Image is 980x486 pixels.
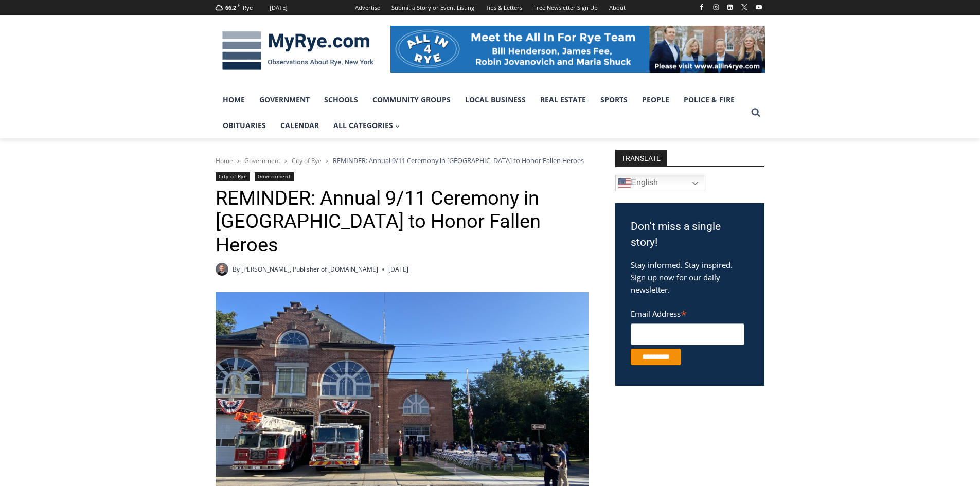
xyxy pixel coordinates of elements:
[216,87,746,139] nav: Primary Navigation
[216,113,273,138] a: Obituaries
[292,156,322,165] a: City of Rye
[593,87,635,113] a: Sports
[326,113,407,138] a: All Categories
[333,156,584,165] span: REMINDER: Annual 9/11 Ceremony in [GEOGRAPHIC_DATA] to Honor Fallen Heroes
[365,87,458,113] a: Community Groups
[238,2,240,8] span: F
[631,219,749,251] h3: Don't miss a single story!
[635,87,676,113] a: People
[273,113,326,138] a: Calendar
[216,172,251,181] a: City of Rye
[696,1,708,13] a: Facebook
[618,177,631,189] img: en
[216,187,589,257] h1: REMINDER: Annual 9/11 Ceremony in [GEOGRAPHIC_DATA] to Honor Fallen Heroes
[252,87,317,113] a: Government
[216,24,380,78] img: MyRye.com
[631,303,744,322] label: Email Address
[216,155,589,166] nav: Breadcrumbs
[676,87,742,113] a: Police & Fire
[753,1,765,13] a: YouTube
[270,3,288,12] div: [DATE]
[237,157,240,165] span: >
[241,265,378,274] a: [PERSON_NAME], Publisher of [DOMAIN_NAME]
[615,175,704,191] a: English
[710,1,722,13] a: Instagram
[388,264,408,274] time: [DATE]
[284,157,288,165] span: >
[225,4,236,11] span: 66.2
[244,156,280,165] a: Government
[255,172,294,181] a: Government
[746,103,765,122] button: View Search Form
[631,259,749,296] p: Stay informed. Stay inspired. Sign up now for our daily newsletter.
[390,26,765,72] img: All in for Rye
[333,120,400,131] span: All Categories
[317,87,365,113] a: Schools
[216,263,228,276] a: Author image
[326,157,329,165] span: >
[724,1,736,13] a: Linkedin
[458,87,533,113] a: Local Business
[216,87,252,113] a: Home
[615,150,667,166] strong: TRANSLATE
[243,3,253,12] div: Rye
[233,264,240,274] span: By
[738,1,751,13] a: X
[533,87,593,113] a: Real Estate
[216,156,233,165] a: Home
